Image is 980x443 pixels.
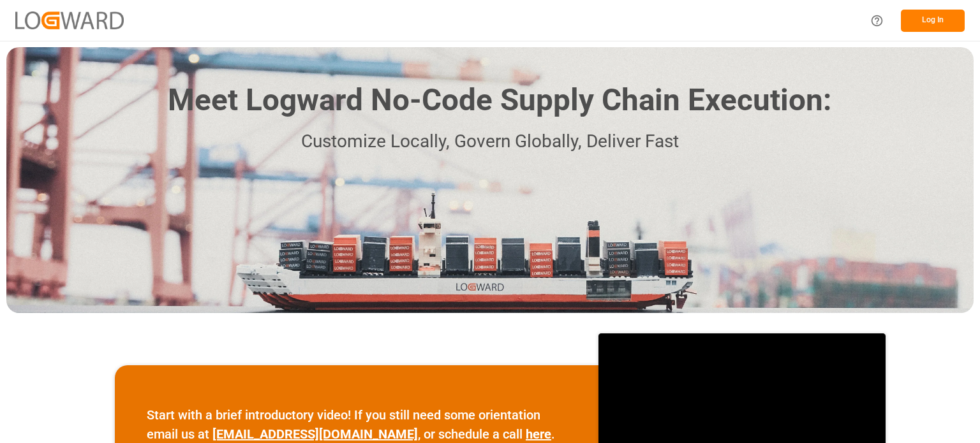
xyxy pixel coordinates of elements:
a: [EMAIL_ADDRESS][DOMAIN_NAME] [212,426,418,442]
a: here [526,426,551,442]
button: Help Center [863,6,891,35]
button: Log In [901,10,965,32]
p: Customize Locally, Govern Globally, Deliver Fast [149,127,831,156]
img: Logward_new_orange.png [15,11,124,29]
h1: Meet Logward No-Code Supply Chain Execution: [168,78,831,123]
